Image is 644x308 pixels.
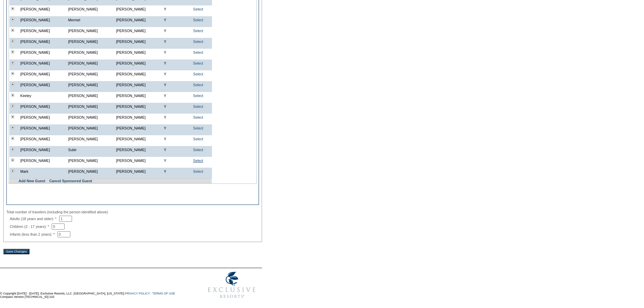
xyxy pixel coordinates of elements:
[162,70,190,78] td: Y
[49,179,92,183] a: Cancel Sponsored Guest
[67,92,115,99] td: [PERSON_NAME]
[11,40,14,43] img: plus.gif
[67,168,115,175] td: [PERSON_NAME]
[193,137,203,141] a: Select
[162,16,190,24] td: Y
[114,103,162,110] td: [PERSON_NAME]
[19,157,67,164] td: [PERSON_NAME]
[11,137,14,140] img: plus.gif
[114,135,162,143] td: [PERSON_NAME]
[193,159,203,163] a: Select
[67,135,115,143] td: [PERSON_NAME]
[162,124,190,132] td: Y
[67,81,115,89] td: [PERSON_NAME]
[125,292,150,295] a: PRIVACY POLICY
[114,27,162,34] td: [PERSON_NAME]
[11,18,14,21] img: plus.gif
[193,126,203,130] a: Select
[11,72,14,75] img: plus.gif
[193,29,203,33] a: Select
[162,27,190,34] td: Y
[67,16,115,24] td: Mermel
[162,168,190,175] td: Y
[67,114,115,121] td: [PERSON_NAME]
[11,29,14,32] img: plus.gif
[114,124,162,132] td: [PERSON_NAME]
[19,103,67,110] td: [PERSON_NAME]
[19,81,67,89] td: [PERSON_NAME]
[11,126,14,129] img: plus.gif
[11,61,14,64] img: plus.gif
[193,115,203,119] a: Select
[19,124,67,132] td: [PERSON_NAME]
[11,94,14,97] img: plus.gif
[114,16,162,24] td: [PERSON_NAME]
[11,169,14,172] img: plus.gif
[114,146,162,153] td: [PERSON_NAME]
[19,5,67,13] td: [PERSON_NAME]
[193,169,203,173] a: Select
[11,104,14,108] img: plus.gif
[114,168,162,175] td: [PERSON_NAME]
[67,103,115,110] td: [PERSON_NAME]
[67,124,115,132] td: [PERSON_NAME]
[19,135,67,143] td: [PERSON_NAME]
[193,50,203,54] a: Select
[193,72,203,76] a: Select
[162,103,190,110] td: Y
[193,7,203,11] a: Select
[162,114,190,121] td: Y
[162,5,190,13] td: Y
[114,70,162,78] td: [PERSON_NAME]
[67,27,115,34] td: [PERSON_NAME]
[19,92,67,99] td: Keeley
[11,148,14,151] img: plus.gif
[67,38,115,45] td: [PERSON_NAME]
[114,114,162,121] td: [PERSON_NAME]
[11,115,14,118] img: plus.gif
[162,146,190,153] td: Y
[10,217,59,221] span: Adults (18 years and older): *
[114,60,162,67] td: [PERSON_NAME]
[193,104,203,109] a: Select
[19,16,67,24] td: [PERSON_NAME]
[114,81,162,89] td: [PERSON_NAME]
[193,83,203,87] a: Select
[19,60,67,67] td: [PERSON_NAME]
[162,49,190,56] td: Y
[11,159,14,162] img: plus.gif
[11,50,14,53] img: plus.gif
[19,70,67,78] td: [PERSON_NAME]
[67,70,115,78] td: [PERSON_NAME]
[67,49,115,56] td: [PERSON_NAME]
[193,148,203,152] a: Select
[19,114,67,121] td: [PERSON_NAME]
[114,49,162,56] td: [PERSON_NAME]
[67,146,115,153] td: Subir
[162,157,190,164] td: Y
[10,224,52,229] span: Children (2 - 17 years): *
[11,7,14,10] img: plus.gif
[114,38,162,45] td: [PERSON_NAME]
[114,5,162,13] td: [PERSON_NAME]
[193,40,203,44] a: Select
[19,179,45,183] a: Add New Guest
[67,157,115,164] td: [PERSON_NAME]
[201,268,262,302] img: Exclusive Resorts
[193,94,203,98] a: Select
[19,168,67,175] td: Mark
[162,135,190,143] td: Y
[162,38,190,45] td: Y
[67,60,115,67] td: [PERSON_NAME]
[162,81,190,89] td: Y
[11,83,14,86] img: plus.gif
[3,249,29,254] input: Save Changes
[152,292,175,295] a: TERMS OF USE
[19,49,67,56] td: [PERSON_NAME]
[193,61,203,65] a: Select
[162,60,190,67] td: Y
[67,5,115,13] td: [PERSON_NAME]
[193,18,203,22] a: Select
[19,38,67,45] td: [PERSON_NAME]
[162,92,190,99] td: Y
